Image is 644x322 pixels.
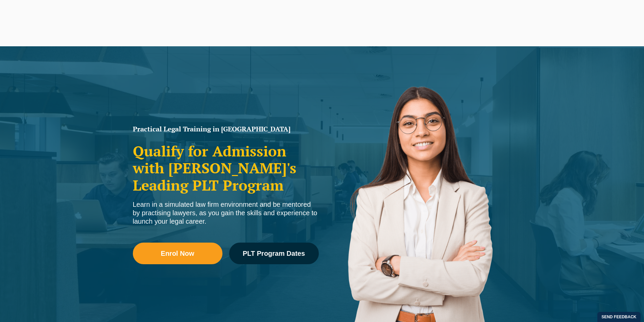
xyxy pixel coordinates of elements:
[133,200,319,226] div: Learn in a simulated law firm environment and be mentored by practising lawyers, as you gain the ...
[243,250,305,257] span: PLT Program Dates
[133,126,319,132] h1: Practical Legal Training in [GEOGRAPHIC_DATA]
[161,250,194,257] span: Enrol Now
[229,243,319,264] a: PLT Program Dates
[133,143,319,194] h2: Qualify for Admission with [PERSON_NAME]'s Leading PLT Program
[133,243,222,264] a: Enrol Now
